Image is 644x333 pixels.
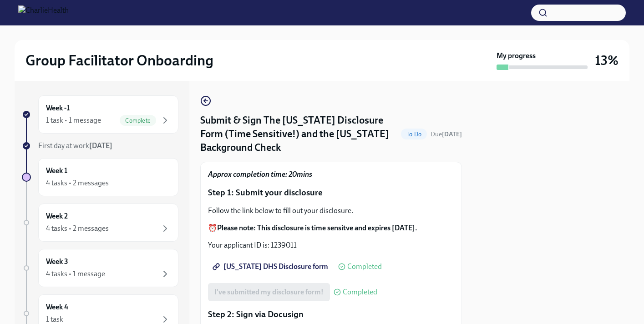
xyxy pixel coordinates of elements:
[217,224,417,232] strong: Please note: This disclosure is time sensitve and expires [DATE].
[46,257,68,267] h6: Week 3
[347,263,382,270] span: Completed
[46,314,63,324] div: 1 task
[208,187,454,199] p: Step 1: Submit your disclosure
[46,166,67,176] h6: Week 1
[200,114,397,154] h4: Submit & Sign The [US_STATE] Disclosure Form (Time Sensitive!) and the [US_STATE] Background Check
[120,117,156,124] span: Complete
[431,130,462,138] span: Due
[18,5,69,20] img: CharlieHealth
[46,224,109,234] div: 4 tasks • 2 messages
[22,294,178,333] a: Week 41 task
[208,240,454,250] p: Your applicant ID is: 1239011
[208,258,335,276] a: [US_STATE] DHS Disclosure form
[25,51,213,70] h2: Group Facilitator Onboarding
[497,51,536,61] strong: My progress
[46,269,105,279] div: 4 tasks • 1 message
[22,95,178,134] a: Week -11 task • 1 messageComplete
[208,206,454,216] p: Follow the link below to fill out your disclosure.
[38,141,112,150] span: First day at work
[46,178,109,188] div: 4 tasks • 2 messages
[442,130,462,138] strong: [DATE]
[22,204,178,242] a: Week 24 tasks • 2 messages
[46,103,70,113] h6: Week -1
[208,170,312,179] strong: Approx completion time: 20mins
[343,288,377,296] span: Completed
[208,308,454,320] p: Step 2: Sign via Docusign
[46,211,68,221] h6: Week 2
[214,262,328,271] span: [US_STATE] DHS Disclosure form
[46,302,68,312] h6: Week 4
[22,249,178,287] a: Week 34 tasks • 1 message
[46,115,101,125] div: 1 task • 1 message
[208,223,454,233] p: ⏰
[22,158,178,196] a: Week 14 tasks • 2 messages
[22,141,178,151] a: First day at work[DATE]
[89,141,112,150] strong: [DATE]
[401,131,427,138] span: To Do
[595,52,619,69] h3: 13%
